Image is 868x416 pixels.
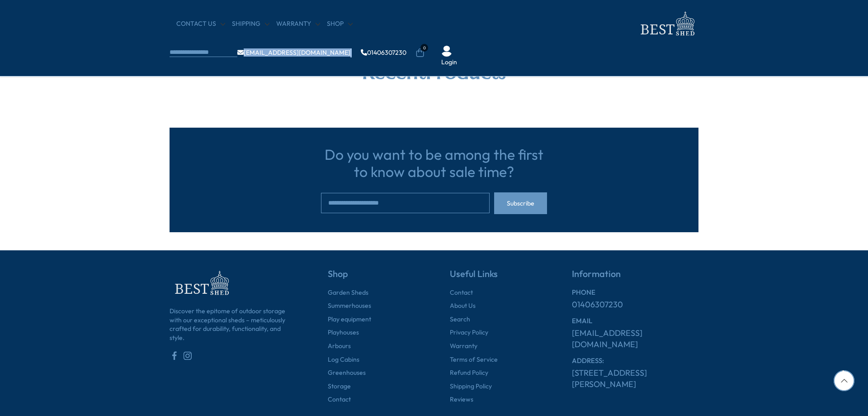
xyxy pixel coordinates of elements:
a: [STREET_ADDRESS][PERSON_NAME] [572,367,698,390]
a: Summerhouses [328,301,371,311]
a: Warranty [276,19,320,29]
a: Contact [328,395,351,404]
h6: EMAIL [572,317,698,325]
a: Play equipment [328,315,371,324]
h5: Information [572,268,698,288]
h3: Do you want to be among the first to know about sale time? [321,146,547,181]
a: Greenhouses [328,368,366,378]
a: About Us [450,301,476,311]
img: logo [635,9,698,38]
a: Login [441,58,457,67]
a: Reviews [450,395,473,404]
a: Garden Sheds [328,288,368,297]
a: Storage [328,382,351,391]
img: User Icon [441,46,452,57]
a: Terms of Service [450,355,498,364]
h2: Recent [170,60,698,84]
button: Subscribe [494,192,547,214]
a: Contact [450,288,473,297]
a: Privacy Policy [450,328,488,337]
a: [EMAIL_ADDRESS][DOMAIN_NAME] [237,49,350,56]
p: Discover the epitome of outdoor storage with our exceptional sheds – meticulously crafted for dur... [170,307,296,351]
h6: ADDRESS: [572,357,698,365]
a: Playhouses [328,328,359,337]
a: Warranty [450,342,477,351]
a: Log Cabins [328,355,359,364]
a: Refund Policy [450,368,488,378]
h5: Useful Links [450,268,540,288]
a: 01406307230 [572,299,623,310]
span: Subscribe [507,200,534,206]
a: 01406307230 [361,49,406,56]
a: Arbours [328,342,351,351]
a: 0 [415,48,425,57]
a: [EMAIL_ADDRESS][DOMAIN_NAME] [572,327,698,350]
a: CONTACT US [176,19,225,29]
h5: Shop [328,268,418,288]
span: 0 [420,44,428,52]
h6: PHONE [572,288,698,296]
img: footer-logo [170,268,233,298]
a: Shop [327,19,353,29]
a: Shipping Policy [450,382,492,391]
a: Shipping [232,19,269,29]
a: Search [450,315,470,324]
